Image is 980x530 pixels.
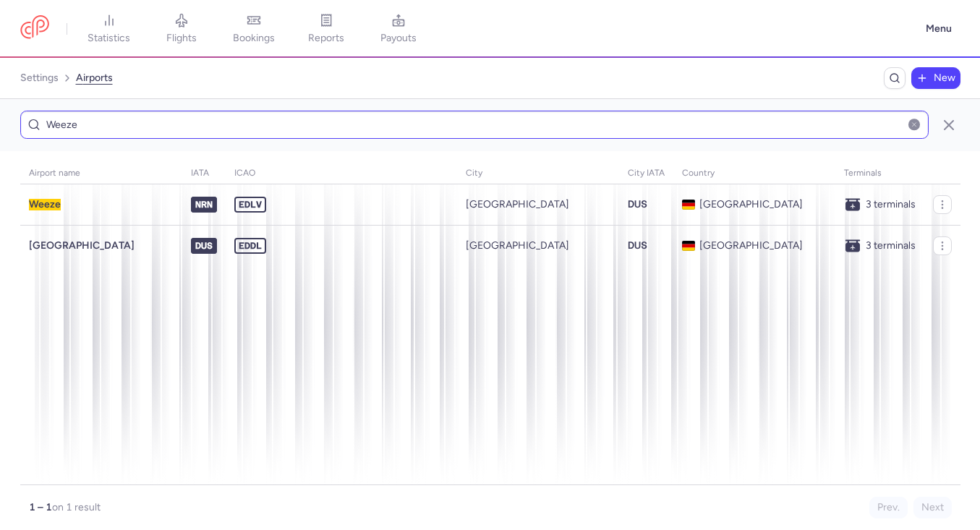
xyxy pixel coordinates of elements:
input: Find airport [20,111,929,139]
a: CitizenPlane red outlined logo [20,15,49,42]
span: [GEOGRAPHIC_DATA] [466,240,610,252]
th: Country [673,163,835,184]
span: DUS [628,198,647,210]
span: payouts [380,32,417,45]
span: reports [308,32,344,45]
span: DUS [628,239,647,251]
span: DUS [195,241,213,251]
th: City IATA [619,163,673,184]
span: EDDL [234,238,266,254]
th: IATA [182,163,226,184]
span: NRN [195,200,213,210]
span: bookings [233,32,275,45]
span: Weeze [29,198,61,210]
button: Menu [917,15,960,43]
span: [GEOGRAPHIC_DATA] [699,199,803,210]
span: statistics [88,32,130,45]
strong: 1 – 1 [29,501,52,513]
th: Terminals [835,163,924,184]
span: 3 terminals [866,240,916,252]
button: Next [913,497,952,518]
span: 3 terminals [866,199,916,210]
span: New [934,72,955,84]
span: flights [166,32,197,45]
th: Airport name [20,163,182,184]
a: payouts [362,13,435,45]
a: airports [76,67,113,90]
th: City [457,163,619,184]
span: [GEOGRAPHIC_DATA] [29,239,135,252]
button: New [911,67,960,89]
a: statistics [73,13,145,45]
th: ICAO [226,163,457,184]
span: [GEOGRAPHIC_DATA] [699,240,803,252]
a: flights [145,13,218,45]
span: on 1 result [52,501,101,513]
span: [GEOGRAPHIC_DATA] [466,199,610,210]
a: settings [20,67,59,90]
a: bookings [218,13,290,45]
a: reports [290,13,362,45]
span: EDLV [234,197,266,213]
button: Prev. [869,497,908,518]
